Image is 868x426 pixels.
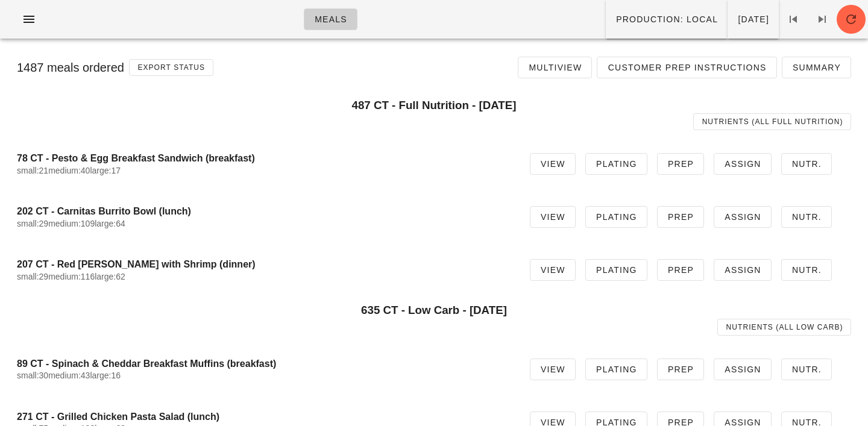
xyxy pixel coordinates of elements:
[48,371,90,380] span: medium:43
[714,359,772,380] a: Assign
[724,159,761,169] span: Assign
[657,206,704,228] a: Prep
[530,153,576,175] a: View
[48,272,95,281] span: medium:116
[17,99,851,112] h3: 487 CT - Full Nutrition - [DATE]
[714,206,772,228] a: Assign
[781,206,832,228] a: Nutr.
[791,212,822,222] span: Nutr.
[585,259,647,281] a: Plating
[17,205,511,217] h4: 202 CT - Carnitas Burrito Bowl (lunch)
[726,323,843,331] span: Nutrients (all Low Carb)
[702,117,843,126] span: Nutrients (all Full Nutrition)
[17,411,511,422] h4: 271 CT - Grilled Chicken Pasta Salad (lunch)
[129,59,213,76] button: Export Status
[17,358,511,369] h4: 89 CT - Spinach & Cheddar Breakfast Muffins (breakfast)
[17,61,124,74] span: 1487 meals ordered
[530,259,576,281] a: View
[724,265,761,275] span: Assign
[17,272,48,281] span: small:29
[596,159,637,169] span: Plating
[781,153,832,175] a: Nutr.
[781,359,832,380] a: Nutr.
[791,365,822,374] span: Nutr.
[17,304,851,317] h3: 635 CT - Low Carb - [DATE]
[781,259,832,281] a: Nutr.
[693,113,851,130] a: Nutrients (all Full Nutrition)
[17,219,48,228] span: small:29
[540,365,565,374] span: View
[597,57,776,78] a: Customer Prep Instructions
[17,166,48,175] span: small:21
[530,206,576,228] a: View
[90,166,121,175] span: large:17
[17,152,511,164] h4: 78 CT - Pesto & Egg Breakfast Sandwich (breakfast)
[657,359,704,380] a: Prep
[717,319,851,336] a: Nutrients (all Low Carb)
[518,57,592,78] a: Multiview
[737,14,769,24] span: [DATE]
[714,153,772,175] a: Assign
[137,63,205,72] span: Export Status
[530,359,576,380] a: View
[585,359,647,380] a: Plating
[17,258,511,270] h4: 207 CT - Red [PERSON_NAME] with Shrimp (dinner)
[90,371,121,380] span: large:16
[782,57,851,78] a: Summary
[585,153,647,175] a: Plating
[714,259,772,281] a: Assign
[48,166,90,175] span: medium:40
[596,265,637,275] span: Plating
[596,365,637,374] span: Plating
[607,63,766,72] span: Customer Prep Instructions
[540,265,565,275] span: View
[596,212,637,222] span: Plating
[304,8,357,30] a: Meals
[667,212,694,222] span: Prep
[792,63,841,72] span: Summary
[791,265,822,275] span: Nutr.
[585,206,647,228] a: Plating
[540,159,565,169] span: View
[667,365,694,374] span: Prep
[615,14,718,24] span: Production: local
[48,219,95,228] span: medium:109
[540,212,565,222] span: View
[17,371,48,380] span: small:30
[95,272,125,281] span: large:62
[528,63,582,72] span: Multiview
[667,159,694,169] span: Prep
[95,219,125,228] span: large:64
[657,259,704,281] a: Prep
[667,265,694,275] span: Prep
[724,212,761,222] span: Assign
[724,365,761,374] span: Assign
[657,153,704,175] a: Prep
[314,14,347,24] span: Meals
[791,159,822,169] span: Nutr.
